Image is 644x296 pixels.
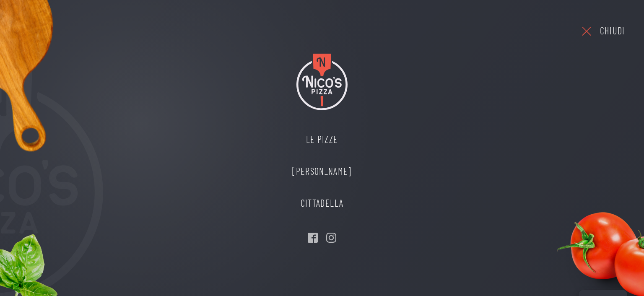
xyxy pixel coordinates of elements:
[284,156,360,187] a: [PERSON_NAME]
[600,23,625,39] div: Chiudi
[296,53,348,110] img: Nico's Pizza Logo Colori
[284,124,360,156] a: Le Pizze
[284,187,360,219] a: Cittadella
[580,19,625,42] a: Chiudi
